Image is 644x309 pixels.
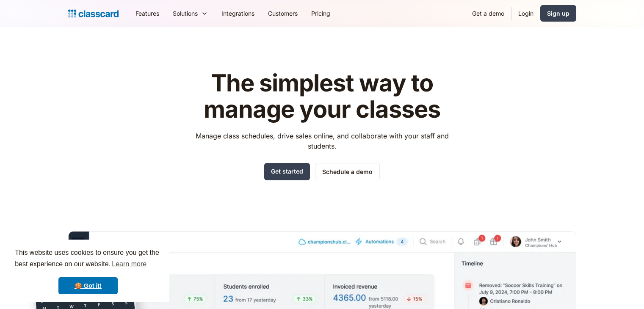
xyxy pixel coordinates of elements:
[264,163,310,180] a: Get started
[15,248,161,270] span: This website uses cookies to ensure you get the best experience on our website.
[304,4,337,23] a: Pricing
[58,277,118,294] a: dismiss cookie message
[547,9,569,18] div: Sign up
[111,258,148,270] a: learn more about cookies
[540,5,576,22] a: Sign up
[188,131,456,151] p: Manage class schedules, drive sales online, and collaborate with your staff and students.
[261,4,304,23] a: Customers
[215,4,261,23] a: Integrations
[7,240,169,302] div: cookieconsent
[511,4,540,23] a: Login
[465,4,511,23] a: Get a demo
[129,4,166,23] a: Features
[315,163,380,180] a: Schedule a demo
[68,8,119,19] a: home
[166,4,215,23] div: Solutions
[173,9,198,18] div: Solutions
[188,70,456,122] h1: The simplest way to manage your classes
